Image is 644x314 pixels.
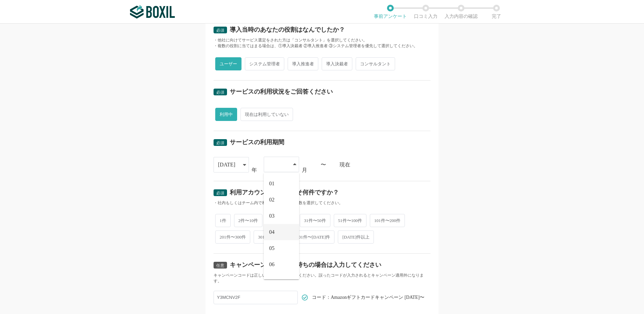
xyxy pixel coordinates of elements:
[230,262,381,268] div: キャンペーンコードをお持ちの場合は入力してください
[269,213,275,219] span: 03
[215,214,231,227] span: 1件
[370,214,405,227] span: 101件〜200件
[240,108,293,121] span: 現在は利用していない
[216,191,224,195] span: 必須
[334,214,367,227] span: 51件〜100件
[214,200,430,206] div: ・社内もしくはチーム内で利用中のアカウント数を選択してください。
[130,5,175,19] img: ボクシルSaaS_ロゴ
[288,57,318,70] span: 導入推進者
[215,108,237,121] span: 利用中
[312,295,424,300] span: コード：Amazonギフトカードキャンペーン [DATE]〜
[269,262,275,267] span: 06
[300,214,330,227] span: 31件〜50件
[215,230,250,244] span: 201件〜300件
[373,5,408,19] li: 事前アンケート
[269,197,275,202] span: 02
[216,263,224,268] span: 任意
[230,189,339,195] div: 利用アカウント数はおよそ何件ですか？
[252,167,257,173] div: 年
[218,157,235,172] div: [DATE]
[230,27,345,33] div: 導入当時のあなたの役割はなんでしたか？
[254,230,289,244] span: 301件〜500件
[302,167,307,173] div: 月
[443,5,479,19] li: 入力内容の確認
[216,90,224,95] span: 必須
[245,57,284,70] span: システム管理者
[216,28,224,33] span: 必須
[338,230,374,244] span: [DATE]件以上
[322,57,352,70] span: 導入決裁者
[479,5,514,19] li: 完了
[408,5,443,19] li: 口コミ入力
[269,229,275,235] span: 04
[234,214,263,227] span: 2件〜10件
[340,162,430,167] div: 現在
[356,57,395,70] span: コンサルタント
[215,57,241,70] span: ユーザー
[214,273,430,284] div: キャンペーンコードは正しいコードを入力してください。誤ったコードが入力されるとキャンペーン適用外になります。
[230,89,333,95] div: サービスの利用状況をご回答ください
[214,37,430,43] div: ・他社に向けてサービス選定をされた方は「コンサルタント」を選択してください。
[321,162,326,167] div: 〜
[292,230,334,244] span: 501件〜[DATE]件
[214,43,430,49] div: ・複数の役割に当てはまる場合は、①導入決裁者 ②導入推進者 ③システム管理者を優先して選択してください。
[269,246,275,251] span: 05
[269,181,275,186] span: 01
[230,139,284,145] div: サービスの利用期間
[216,140,224,145] span: 必須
